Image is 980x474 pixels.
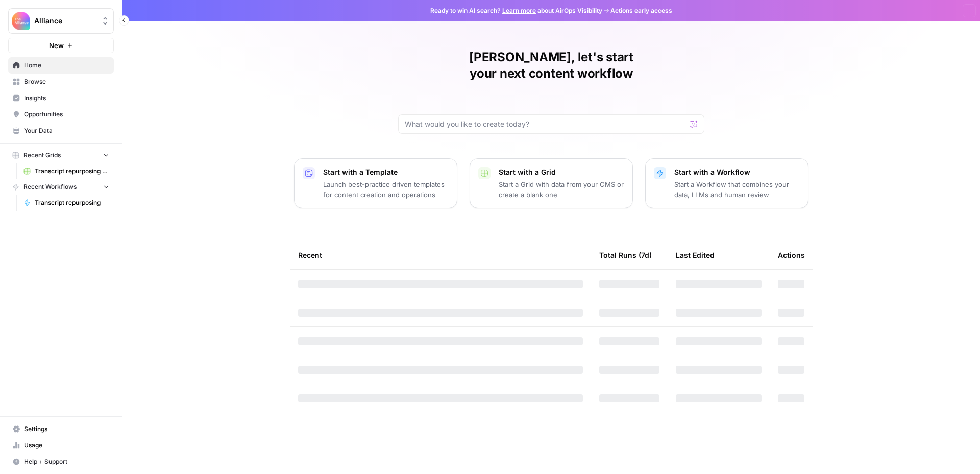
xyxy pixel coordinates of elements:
[8,57,114,74] a: Home
[19,195,114,211] a: Transcript repurposing
[24,93,109,103] span: Insights
[323,167,449,177] p: Start with a Template
[23,151,61,160] span: Recent Grids
[8,437,114,454] a: Usage
[8,454,114,470] button: Help + Support
[470,158,633,208] button: Start with a GridStart a Grid with data from your CMS or create a blank one
[298,241,583,269] div: Recent
[8,148,114,163] button: Recent Grids
[19,163,114,179] a: Transcript repurposing (CMO)
[8,179,114,195] button: Recent Workflows
[35,198,109,207] span: Transcript repurposing
[12,12,30,30] img: Alliance Logo
[24,424,109,434] span: Settings
[24,61,109,70] span: Home
[24,126,109,135] span: Your Data
[610,6,672,15] span: Actions early access
[674,167,800,177] p: Start with a Workflow
[8,90,114,106] a: Insights
[499,179,624,200] p: Start a Grid with data from your CMS or create a blank one
[676,241,715,269] div: Last Edited
[499,167,624,177] p: Start with a Grid
[24,77,109,86] span: Browse
[34,16,96,26] span: Alliance
[778,241,805,269] div: Actions
[24,441,109,450] span: Usage
[405,119,685,129] input: What would you like to create today?
[294,158,457,208] button: Start with a TemplateLaunch best-practice driven templates for content creation and operations
[8,74,114,90] a: Browse
[674,179,800,200] p: Start a Workflow that combines your data, LLMs and human review
[599,241,652,269] div: Total Runs (7d)
[502,7,536,14] a: Learn more
[8,421,114,437] a: Settings
[24,457,109,466] span: Help + Support
[35,167,109,176] span: Transcript repurposing (CMO)
[430,6,602,15] span: Ready to win AI search? about AirOps Visibility
[8,106,114,123] a: Opportunities
[24,110,109,119] span: Opportunities
[645,158,808,208] button: Start with a WorkflowStart a Workflow that combines your data, LLMs and human review
[8,123,114,139] a: Your Data
[8,38,114,53] button: New
[49,40,64,51] span: New
[398,49,704,82] h1: [PERSON_NAME], let's start your next content workflow
[323,179,449,200] p: Launch best-practice driven templates for content creation and operations
[23,182,77,192] span: Recent Workflows
[8,8,114,34] button: Workspace: Alliance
